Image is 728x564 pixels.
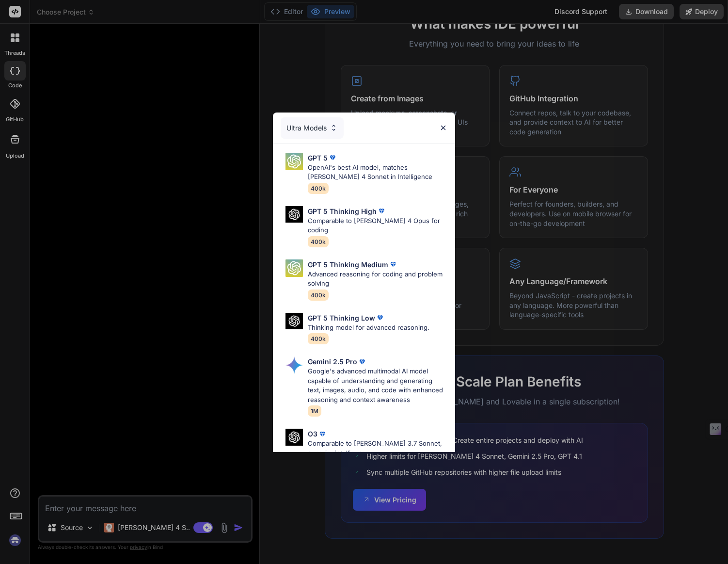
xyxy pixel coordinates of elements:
img: Pick Models [285,259,303,277]
p: OpenAI's best AI model, matches [PERSON_NAME] 4 Sonnet in Intelligence [308,163,447,182]
img: premium [375,313,385,322]
p: GPT 5 Thinking Medium [308,259,388,270]
span: 1M [308,405,321,417]
img: premium [317,429,327,439]
p: Comparable to [PERSON_NAME] 4 Opus for coding [308,216,447,235]
span: 400k [308,290,329,301]
p: GPT 5 Thinking Low [308,313,375,323]
span: 400k [308,236,329,247]
img: Pick Models [285,429,303,446]
img: premium [328,153,337,162]
p: Comparable to [PERSON_NAME] 3.7 Sonnet, superior intelligence [308,439,447,458]
p: Gemini 2.5 Pro [308,356,357,367]
img: premium [377,206,386,216]
img: Pick Models [285,313,303,330]
span: 400k [308,333,329,344]
img: Pick Models [285,206,303,223]
p: O3 [308,429,317,439]
p: GPT 5 Thinking High [308,206,377,216]
img: Pick Models [330,124,338,132]
span: 400k [308,183,329,194]
img: Pick Models [285,356,303,374]
img: premium [388,259,398,269]
img: close [439,124,447,132]
p: Advanced reasoning for coding and problem solving [308,270,447,289]
img: premium [357,357,367,367]
p: Google's advanced multimodal AI model capable of understanding and generating text, images, audio... [308,367,447,404]
p: Thinking model for advanced reasoning. [308,323,429,333]
p: GPT 5 [308,153,328,163]
div: Ultra Models [281,117,344,139]
img: Pick Models [285,153,303,170]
